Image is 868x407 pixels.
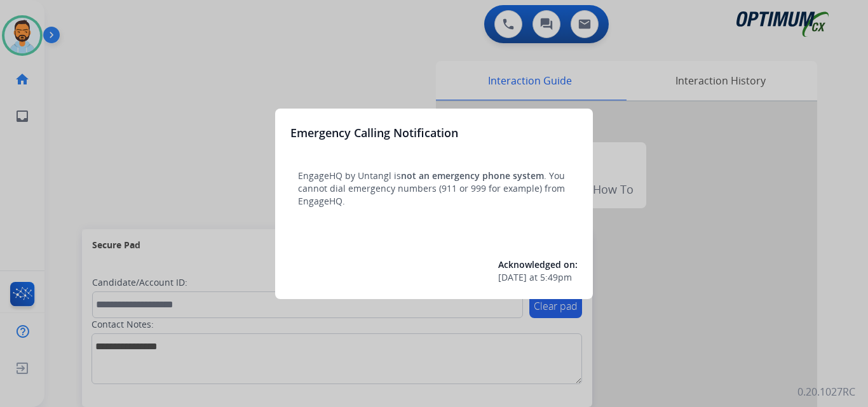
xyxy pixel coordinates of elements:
[498,258,578,270] span: Acknowledged on:
[540,271,572,284] span: 5:49pm
[401,170,544,182] span: not an emergency phone system
[498,271,578,284] div: at
[498,271,527,284] span: [DATE]
[797,384,855,399] p: 0.20.1027RC
[290,124,458,142] h3: Emergency Calling Notification
[298,170,570,208] p: EngageHQ by Untangl is . You cannot dial emergency numbers (911 or 999 for example) from EngageHQ.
